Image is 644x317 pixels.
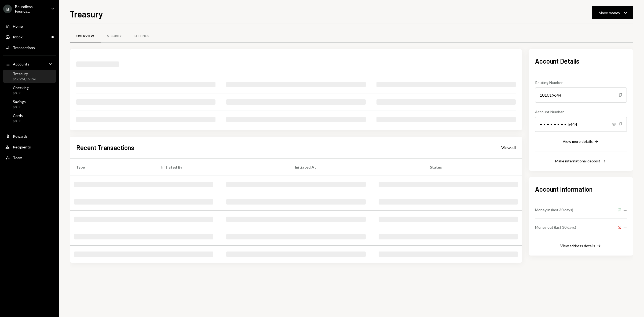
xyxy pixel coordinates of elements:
a: Accounts [3,59,56,69]
h2: Recent Transactions [76,143,134,152]
div: Account Number [535,109,627,115]
div: — [618,207,627,213]
a: Settings [128,29,155,43]
a: Treasury$17,924,560.96 [3,70,56,83]
div: View all [501,145,516,150]
div: Team [13,155,22,160]
div: Treasury [13,71,36,76]
div: Accounts [13,62,29,66]
a: Recipients [3,142,56,152]
h1: Treasury [70,9,103,19]
div: Inbox [13,35,23,39]
h2: Account Details [535,57,627,65]
div: B [3,5,12,13]
div: Money in (last 30 days) [535,207,573,213]
div: Cards [13,113,23,118]
div: $17,924,560.96 [13,77,36,82]
div: — [618,224,627,231]
a: Transactions [3,43,56,52]
div: Overview [76,34,94,38]
a: Rewards [3,131,56,141]
div: $0.00 [13,105,26,110]
a: Home [3,21,56,31]
a: Overview [70,29,101,43]
div: Move money [599,10,620,16]
th: Initiated At [288,158,423,176]
th: Initiated By [155,158,289,176]
div: Settings [134,34,149,38]
div: View more details [563,139,593,144]
button: Make international deposit [555,158,607,164]
div: Make international deposit [555,159,600,163]
a: Cards$0.00 [3,112,56,125]
button: Move money [592,6,633,19]
th: Type [70,158,155,176]
button: View address details [560,243,602,249]
div: $0.00 [13,119,23,123]
div: Routing Number [535,80,627,85]
div: Savings [13,99,26,104]
div: Home [13,24,23,28]
div: Recipients [13,145,31,149]
div: Boundless Founda... [15,4,47,13]
button: View more details [563,139,599,145]
div: Rewards [13,134,28,139]
div: Checking [13,85,29,90]
div: 101019644 [535,88,627,103]
div: Money out (last 30 days) [535,224,576,230]
a: Checking$0.00 [3,84,56,97]
a: Team [3,153,56,162]
div: $0.00 [13,91,29,96]
a: View all [501,144,516,150]
a: Savings$0.00 [3,98,56,111]
a: Inbox [3,32,56,42]
a: Security [101,29,128,43]
div: • • • • • • • • 5444 [535,117,627,132]
h2: Account Information [535,185,627,194]
th: Status [423,158,522,176]
div: View address details [560,243,595,248]
div: Security [107,34,122,38]
div: Transactions [13,45,35,50]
